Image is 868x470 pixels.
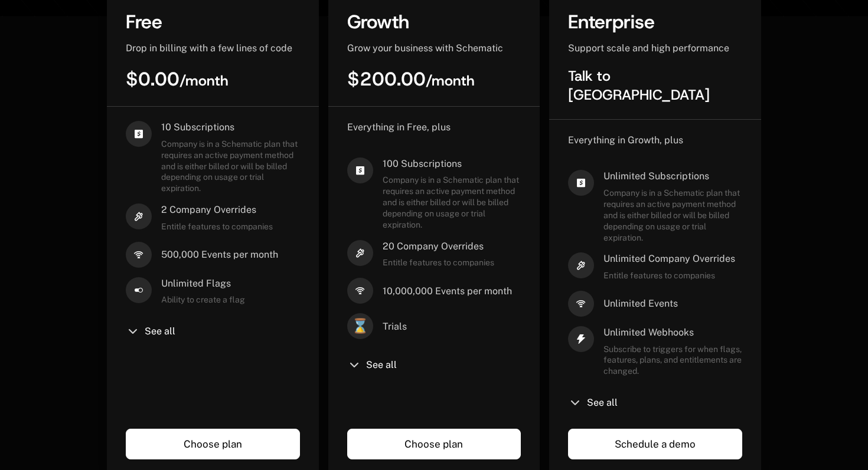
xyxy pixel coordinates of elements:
[126,42,292,54] span: Drop in billing with a few lines of code
[568,134,683,146] span: Everything in Growth, plus
[126,203,152,229] i: hammer
[366,360,397,370] span: See all
[603,188,742,243] span: Company is in a Schematic plan that requires an active payment method and is either billed or wil...
[347,9,409,34] span: Growth
[126,324,140,338] i: chevron-down
[568,67,710,104] span: Talk to [GEOGRAPHIC_DATA]
[568,9,655,34] span: Enterprise
[603,170,742,183] span: Unlimited Subscriptions
[126,9,162,34] span: Free
[383,257,494,268] span: Entitle features to companies
[383,175,521,230] span: Company is in a Schematic plan that requires an active payment method and is either billed or wil...
[347,42,503,54] span: Grow your business with Schematic
[568,170,594,196] i: cashapp
[383,157,521,170] span: 100 Subscriptions
[161,121,300,134] span: 10 Subscriptions
[347,121,451,133] span: Everything in Free, plus
[603,326,742,339] span: Unlimited Webhooks
[347,313,373,339] span: ⌛
[568,291,594,317] i: signal
[383,240,494,253] span: 20 Company Overrides
[347,67,475,91] span: $200.00
[126,242,152,268] i: signal
[161,221,273,232] span: Entitle features to companies
[347,358,361,372] i: chevron-down
[568,252,594,278] i: hammer
[603,252,735,265] span: Unlimited Company Overrides
[603,297,678,310] span: Unlimited Events
[126,429,300,459] a: Choose plan
[126,121,152,147] i: cashapp
[126,277,152,303] i: boolean-on
[603,344,742,377] span: Subscribe to triggers for when flags, features, plans, and entitlements are changed.
[603,270,735,281] span: Entitle features to companies
[126,67,229,91] span: $0.00
[180,71,229,90] sub: / month
[161,294,245,305] span: Ability to create a flag
[568,429,742,459] a: Schedule a demo
[161,139,300,194] span: Company is in a Schematic plan that requires an active payment method and is either billed or wil...
[161,277,245,290] span: Unlimited Flags
[161,248,278,261] span: 500,000 Events per month
[383,320,407,333] span: Trials
[145,327,175,336] span: See all
[347,157,373,183] i: cashapp
[568,42,729,54] span: Support scale and high performance
[347,429,521,459] a: Choose plan
[426,71,475,90] sub: / month
[568,396,582,410] i: chevron-down
[347,240,373,266] i: hammer
[161,203,273,216] span: 2 Company Overrides
[383,285,512,298] span: 10,000,000 Events per month
[587,398,618,407] span: See all
[347,278,373,304] i: signal
[568,326,594,352] i: thunder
